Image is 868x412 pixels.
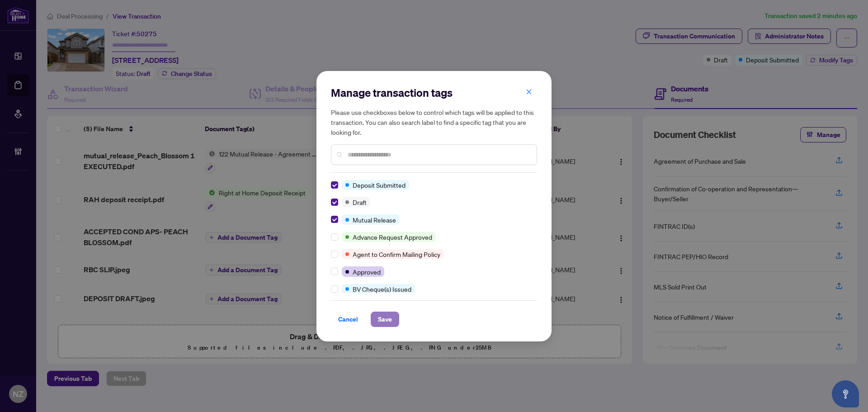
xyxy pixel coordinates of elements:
span: Advance Request Approved [353,232,432,242]
span: Cancel [338,312,358,327]
span: Save [378,312,392,327]
span: Mutual Release [353,215,396,225]
button: Cancel [331,312,365,327]
span: Deposit Submitted [353,180,406,190]
h2: Manage transaction tags [331,85,537,100]
button: Save [371,312,399,327]
span: Approved [353,267,381,277]
h5: Please use checkboxes below to control which tags will be applied to this transaction. You can al... [331,107,537,137]
span: Agent to Confirm Mailing Policy [353,249,440,259]
button: Open asap [832,380,859,407]
span: Draft [353,197,367,207]
span: BV Cheque(s) Issued [353,284,411,294]
span: close [526,89,532,95]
